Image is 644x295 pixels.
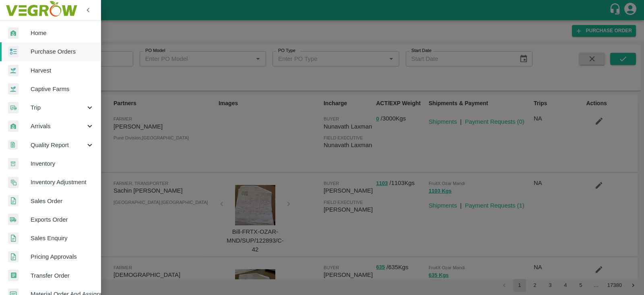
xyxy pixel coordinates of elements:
[8,140,18,150] img: qualityReport
[8,214,19,225] img: shipments
[8,102,19,114] img: delivery
[31,197,94,206] span: Sales Order
[31,85,94,93] span: Captive Farms
[8,233,19,244] img: sales
[31,178,94,187] span: Inventory Adjustment
[8,177,19,188] img: inventory
[8,195,19,207] img: sales
[31,103,85,112] span: Trip
[8,46,19,58] img: reciept
[8,83,19,95] img: harvest
[8,120,19,132] img: whArrival
[31,271,94,280] span: Transfer Order
[31,29,94,37] span: Home
[8,27,19,39] img: whArrival
[8,64,19,77] img: harvest
[8,270,19,281] img: whTransfer
[31,47,94,56] span: Purchase Orders
[31,215,94,224] span: Exports Order
[31,141,85,150] span: Quality Report
[31,234,94,243] span: Sales Enquiry
[8,158,19,170] img: whInventory
[31,122,85,131] span: Arrivals
[31,66,94,75] span: Harvest
[31,159,94,168] span: Inventory
[31,252,94,261] span: Pricing Approvals
[8,251,19,263] img: sales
